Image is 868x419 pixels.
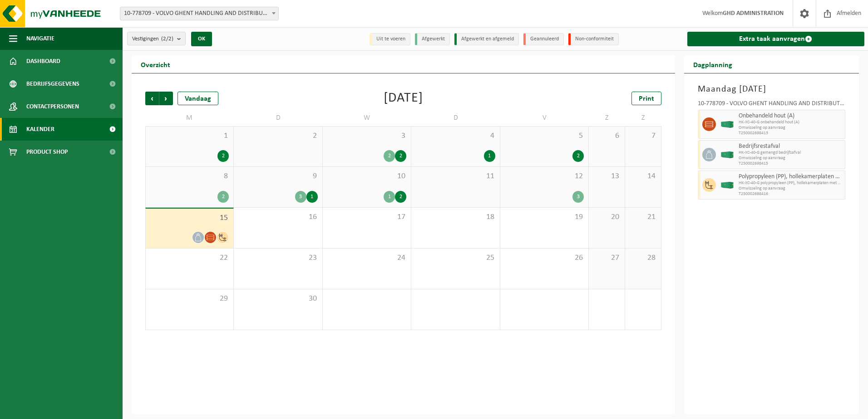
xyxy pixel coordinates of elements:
span: 20 [593,212,620,222]
li: Non-conformiteit [568,33,619,45]
span: HK-XC-40-G polypropyleen (PP), hollekamerplaten met geweven [739,180,843,186]
div: 2 [217,150,229,162]
span: 27 [593,253,620,263]
span: 28 [630,253,656,263]
h2: Overzicht [132,55,179,73]
li: Uit te voeren [370,33,410,45]
td: V [500,110,589,126]
span: HK-XC-40-G onbehandeld hout (A) [739,120,843,125]
span: 10-778709 - VOLVO GHENT HANDLING AND DISTRIBUTION - DESTELDONK [120,7,279,20]
span: 16 [238,212,317,222]
span: 6 [593,131,620,141]
div: 2 [572,150,584,162]
span: 12 [505,171,584,181]
a: Extra taak aanvragen [687,32,865,46]
li: Afgewerkt [415,33,450,45]
span: Dashboard [26,50,60,73]
span: 17 [327,212,406,222]
h3: Maandag [DATE] [698,83,846,96]
div: 1 [384,191,395,203]
span: Contactpersonen [26,95,79,118]
td: D [234,110,322,126]
span: 22 [150,253,229,263]
span: Vorige [145,92,159,105]
span: HK-XC-40-G gemengd bedrijfsafval [739,150,843,156]
div: 10-778709 - VOLVO GHENT HANDLING AND DISTRIBUTION - DESTELDONK [698,101,846,110]
span: 15 [150,213,229,223]
a: Print [631,92,661,105]
span: 1 [150,131,229,141]
span: Product Shop [26,141,68,163]
h2: Dagplanning [684,55,741,73]
span: Onbehandeld hout (A) [739,112,843,120]
img: HK-XC-40-GN-00 [720,182,734,189]
span: 21 [630,212,656,222]
span: Kalender [26,118,54,141]
td: Z [589,110,625,126]
span: 29 [150,294,229,304]
td: D [411,110,500,126]
div: [DATE] [384,92,423,105]
li: Afgewerkt en afgemeld [454,33,519,45]
span: 26 [505,253,584,263]
iframe: chat widget [5,399,152,419]
div: 2 [384,150,395,162]
span: 19 [505,212,584,222]
span: 11 [416,171,495,181]
span: 25 [416,253,495,263]
span: 2 [238,131,317,141]
div: Vandaag [178,92,218,105]
button: OK [191,32,212,46]
span: Navigatie [26,27,54,50]
button: Vestigingen(2/2) [127,32,186,45]
td: W [323,110,411,126]
span: 18 [416,212,495,222]
span: 30 [238,294,317,304]
td: M [145,110,234,126]
span: 14 [630,171,656,181]
div: 1 [306,191,318,203]
span: T250002698416 [739,191,843,197]
span: 23 [238,253,317,263]
span: 10 [327,171,406,181]
div: 1 [484,150,495,162]
span: 7 [630,131,656,141]
span: 8 [150,171,229,181]
count: (2/2) [161,36,173,42]
li: Geannuleerd [523,33,564,45]
span: 5 [505,131,584,141]
div: 2 [217,191,229,203]
div: 3 [295,191,306,203]
span: Bedrijfsgegevens [26,73,79,95]
img: HK-XC-40-GN-00 [720,151,734,158]
div: 2 [395,150,406,162]
span: Volgende [159,92,173,105]
span: Omwisseling op aanvraag [739,125,843,131]
span: 4 [416,131,495,141]
span: 3 [327,131,406,141]
span: 13 [593,171,620,181]
strong: GHD ADMINISTRATION [723,10,784,17]
span: Vestigingen [132,32,173,46]
span: Omwisseling op aanvraag [739,156,843,161]
div: 2 [395,191,406,203]
span: 9 [238,171,317,181]
span: Omwisseling op aanvraag [739,186,843,191]
span: T250002698413 [739,131,843,136]
span: Print [639,95,654,102]
span: Polypropyleen (PP), hollekamerplaten met geweven PP, gekleurd [739,173,843,180]
div: 3 [572,191,584,203]
span: 10-778709 - VOLVO GHENT HANDLING AND DISTRIBUTION - DESTELDONK [120,7,278,20]
span: T250002698415 [739,161,843,166]
span: Bedrijfsrestafval [739,143,843,150]
img: HK-XC-40-GN-00 [720,121,734,128]
td: Z [625,110,661,126]
span: 24 [327,253,406,263]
